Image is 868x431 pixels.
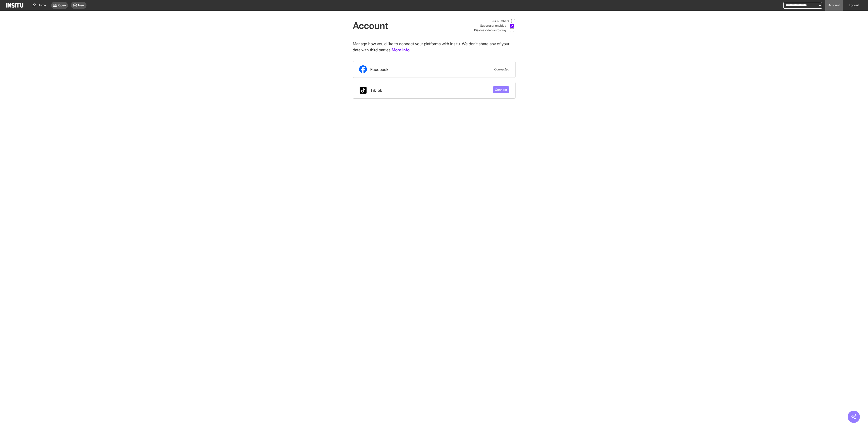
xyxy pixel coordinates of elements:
span: Facebook [370,66,388,72]
span: New [78,3,84,7]
p: Manage how you'd like to connect your platforms with Insitu. We don't share any of your data with... [353,41,516,53]
span: Connect [495,88,507,92]
img: Logo [6,3,23,8]
span: TikTok [370,87,382,93]
a: More info. [392,47,410,53]
span: Disable video auto-play [474,28,506,32]
h1: Account [353,21,388,31]
span: Superuser enabled [480,24,506,28]
span: Open [58,3,66,7]
button: Connect [493,86,509,93]
span: Home [38,3,46,7]
span: Blur numbers [491,19,509,23]
span: Connected [494,67,509,71]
